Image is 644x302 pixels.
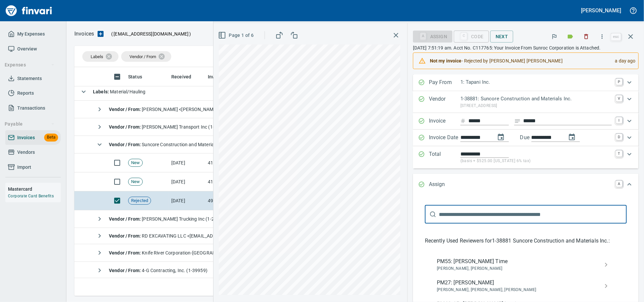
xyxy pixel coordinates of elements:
div: Vendor / From [121,51,171,62]
p: Total [429,150,460,164]
span: [PERSON_NAME] Trucking Inc (1-29567) [109,216,227,222]
img: Finvari [4,3,54,19]
div: Expand [413,74,639,91]
span: Status [128,73,151,81]
td: 41435697 [205,172,255,191]
h6: Mastercard [8,185,61,193]
p: Assign [429,180,460,189]
p: 1: Tapani Inc. [460,78,612,86]
a: Import [5,160,61,175]
span: Labels [91,54,103,59]
nav: breadcrumb [74,30,94,38]
div: Labels [82,51,119,62]
span: Knife River Corporation-[GEOGRAPHIC_DATA] (1-10573) [109,250,260,255]
span: 4-G Contracting, Inc. (1-39959) [109,268,207,273]
button: Payable [2,118,57,130]
div: - Rejected by [PERSON_NAME] [PERSON_NAME] [430,55,610,67]
span: Suncore Construction and Materials Inc. (1-38881) [109,142,249,147]
span: [PERSON_NAME], [PERSON_NAME], [PERSON_NAME] [437,287,604,293]
button: Flag [547,29,562,44]
p: Invoices [74,30,94,38]
p: [STREET_ADDRESS] [460,103,612,109]
span: My Expenses [17,30,45,38]
span: [EMAIL_ADDRESS][DOMAIN_NAME] [113,31,189,37]
span: Expenses [5,61,55,69]
strong: Vendor / From : [109,250,142,255]
span: Payable [5,120,55,128]
span: Status [128,73,142,81]
svg: Invoice description [514,118,521,124]
div: Code [454,33,489,39]
button: [PERSON_NAME] [580,5,623,16]
span: Vendors [17,148,35,156]
a: Vendors [5,145,61,160]
a: Overview [5,42,61,56]
div: a day ago [610,55,636,67]
strong: Vendor / From : [109,124,142,130]
div: Expand [413,91,639,113]
span: Received [171,73,200,81]
strong: Labels : [93,89,110,94]
a: D [616,134,622,140]
div: Expand [413,146,639,168]
span: Rejected [128,198,151,204]
strong: Vendor / From : [109,233,142,239]
button: More [595,29,609,44]
button: Upload an Invoice [94,30,107,38]
strong: Vendor / From : [109,142,142,147]
td: [DATE] [169,172,205,191]
button: Expenses [2,59,57,71]
p: Pay From [429,78,460,87]
button: Page 1 of 6 [217,29,256,42]
span: Beta [44,134,58,141]
p: Invoice Date [429,134,460,142]
span: New [128,160,142,166]
span: New [128,179,142,185]
span: Close invoice [609,29,639,45]
a: A [616,180,622,187]
span: Invoice Number [208,73,250,81]
strong: Vendor / From : [109,268,142,273]
strong: Vendor / From : [109,107,142,112]
td: 491505 [205,191,255,210]
span: Received [171,73,191,81]
span: Invoices [17,134,35,142]
a: V [616,95,622,102]
span: Next [496,33,508,41]
p: ( ) [107,31,191,37]
span: [PERSON_NAME] <[PERSON_NAME][EMAIL_ADDRESS][DOMAIN_NAME]> [109,107,295,112]
p: Invoice [429,117,460,126]
span: Import [17,163,31,171]
span: Transactions [17,104,45,112]
a: Statements [5,71,61,86]
a: esc [611,33,621,41]
div: Expand [413,130,639,146]
p: (basis + $525.00 [US_STATE] 6% tax) [460,158,612,164]
strong: Vendor / From : [109,216,142,222]
span: Overview [17,45,37,53]
td: [DATE] [169,153,205,172]
span: Reports [17,89,34,97]
svg: Invoice number [460,117,466,125]
div: PM27: [PERSON_NAME][PERSON_NAME], [PERSON_NAME], [PERSON_NAME] [432,275,620,297]
a: T [616,150,622,157]
span: Statements [17,74,42,83]
a: Corporate Card Benefits [8,194,54,198]
a: P [616,78,622,85]
td: 41436127 [205,153,255,172]
p: [DATE] 7:51:19 am. Acct No. C117765: Your Invoice From Sunroc Corporation is Attached. [413,45,639,51]
button: Discard [579,29,594,44]
span: PM55: [PERSON_NAME] Time [437,257,604,265]
a: I [616,117,622,124]
p: 1-38881: Suncore Construction and Materials Inc. [460,95,612,103]
td: [DATE] [169,191,205,210]
button: Next [490,31,514,43]
a: My Expenses [5,27,61,42]
p: Vendor [429,95,460,109]
a: Transactions [5,101,61,116]
p: Recently Used Reviewers for 1-38881 Suncore Construction and Materials Inc. : [425,237,627,245]
a: Reports [5,86,61,101]
button: Labels [563,29,578,44]
span: [PERSON_NAME], [PERSON_NAME] [437,265,604,272]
